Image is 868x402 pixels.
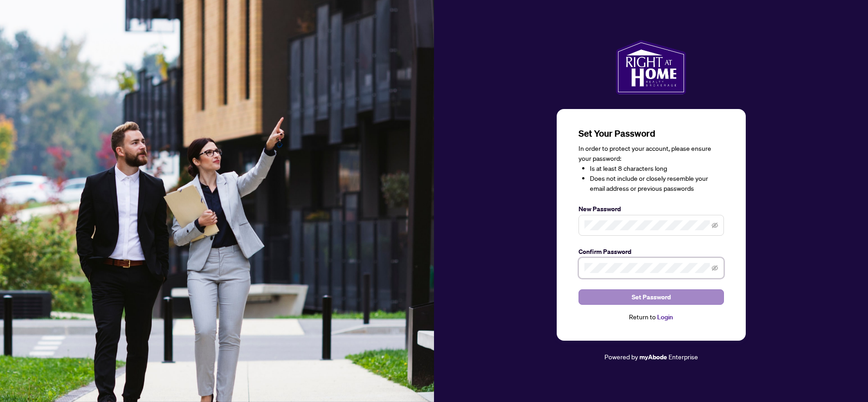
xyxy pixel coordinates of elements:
li: Is at least 8 characters long [590,164,724,174]
li: Does not include or closely resemble your email address or previous passwords [590,174,724,194]
span: Enterprise [668,352,698,361]
span: Set Password [632,290,671,304]
h3: Set Your Password [579,127,724,140]
label: New Password [579,204,724,214]
span: eye-invisible [712,222,718,228]
label: Confirm Password [579,247,724,257]
span: Powered by [604,352,638,361]
a: myAbode [639,352,667,362]
img: ma-logo [616,40,686,94]
span: eye-invisible [712,265,718,271]
a: Login [657,313,673,321]
div: Return to [579,312,724,323]
div: In order to protect your account, please ensure your password: [579,144,724,194]
button: Set Password [579,289,724,305]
